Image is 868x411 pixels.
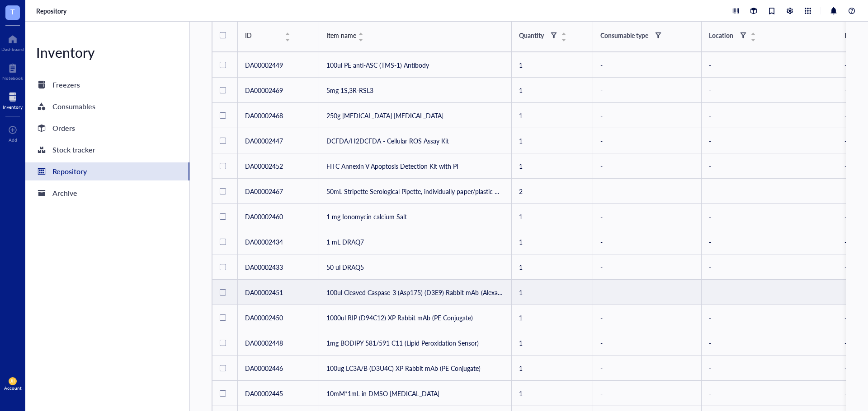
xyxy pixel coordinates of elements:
[593,330,702,356] td: -
[245,30,283,40] div: ID
[593,103,702,128] td: -
[4,385,22,391] div: Account
[238,305,319,330] td: DA00002450
[709,287,830,297] div: -
[238,280,319,305] td: DA00002451
[600,30,648,40] div: Consumable type
[25,76,189,94] a: Freezers
[238,356,319,381] td: DA00002446
[512,305,593,330] td: 1
[593,254,702,280] td: -
[709,161,830,171] div: -
[593,229,702,254] td: -
[238,52,319,78] td: DA00002449
[709,363,830,373] div: -
[238,254,319,280] td: DA00002433
[25,184,189,202] a: Archive
[319,330,512,356] td: 1mg BODIPY 581/591 C11 (Lipid Peroxidation Sensor)
[3,104,23,110] div: Inventory
[319,179,512,204] td: 50mL Stripette Serological Pipette, individually paper/plastic wrapped
[709,136,830,146] div: -
[25,43,189,61] div: Inventory
[25,119,189,137] a: Orders
[326,30,356,40] span: Item name
[512,103,593,128] td: 1
[238,179,319,204] td: DA00002467
[238,330,319,356] td: DA00002448
[709,60,830,70] div: -
[319,381,512,406] td: 10mM*1mL in DMSO [MEDICAL_DATA]
[593,52,702,78] td: -
[319,103,512,128] td: 250g [MEDICAL_DATA] [MEDICAL_DATA]
[319,78,512,103] td: 5mg 1S,3R-RSL3
[593,153,702,179] td: -
[512,78,593,103] td: 1
[238,204,319,229] td: DA00002460
[512,280,593,305] td: 1
[512,179,593,204] td: 2
[593,128,702,153] td: -
[593,381,702,406] td: -
[2,61,23,81] a: Notebook
[593,305,702,330] td: -
[319,19,512,52] th: Item name
[709,237,830,247] div: -
[25,162,189,180] a: Repository
[52,79,80,91] div: Freezers
[1,32,24,52] a: Dashboard
[319,280,512,305] td: 100ul Cleaved Caspase-3 (Asp175) (D3E9) Rabbit mAb (Alexa [MEDICAL_DATA] 647 Conjugate)
[709,85,830,95] div: -
[25,141,189,159] a: Stock tracker
[512,330,593,356] td: 1
[709,212,830,222] div: -
[319,153,512,179] td: FITC Annexin V Apoptosis Detection Kit with PI
[238,381,319,406] td: DA00002445
[3,90,23,110] a: Inventory
[10,6,15,17] span: T
[593,280,702,305] td: -
[709,111,830,120] div: -
[52,100,95,113] div: Consumables
[238,78,319,103] td: DA00002469
[238,103,319,128] td: DA00002468
[512,128,593,153] td: 1
[709,388,830,398] div: -
[52,143,95,156] div: Stock tracker
[25,97,189,115] a: Consumables
[52,122,75,134] div: Orders
[36,7,68,15] a: Repository
[238,128,319,153] td: DA00002447
[512,254,593,280] td: 1
[512,356,593,381] td: 1
[238,153,319,179] td: DA00002452
[10,379,15,383] span: JH
[512,52,593,78] td: 1
[319,254,512,280] td: 50 ul DRAQ5
[319,52,512,78] td: 100ul PE anti-ASC (TMS-1) Antibody
[319,305,512,330] td: 1000ul RIP (D94C12) XP Rabbit mAb (PE Conjugate)
[593,78,702,103] td: -
[593,356,702,381] td: -
[709,313,830,323] div: -
[238,229,319,254] td: DA00002434
[512,153,593,179] td: 1
[319,128,512,153] td: DCFDA/H2DCFDA - Cellular ROS Assay Kit
[1,46,24,52] div: Dashboard
[709,262,830,272] div: -
[593,179,702,204] td: -
[512,204,593,229] td: 1
[52,187,77,199] div: Archive
[319,229,512,254] td: 1 mL DRAQ7
[52,165,87,178] div: Repository
[519,30,544,40] div: Quantity
[319,356,512,381] td: 100ug LC3A/B (D3U4C) XP Rabbit mAb (PE Conjugate)
[709,30,733,40] div: Location
[2,75,23,81] div: Notebook
[593,204,702,229] td: -
[709,338,830,348] div: -
[9,137,17,143] div: Add
[709,186,830,196] div: -
[319,204,512,229] td: 1 mg Ionomycin calcium Salt
[512,381,593,406] td: 1
[512,229,593,254] td: 1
